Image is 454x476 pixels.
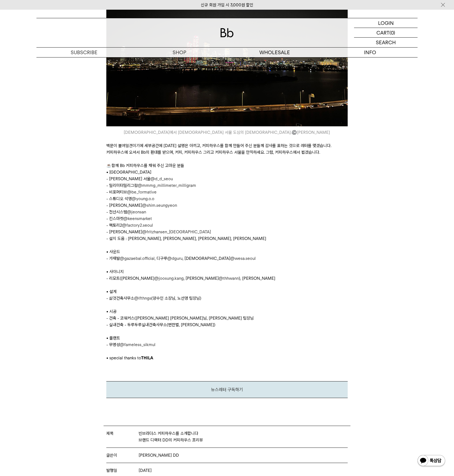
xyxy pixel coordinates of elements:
span: [DATE] [139,467,152,474]
p: • 사운드 [106,249,347,255]
a: @wesa.seoul [230,256,256,261]
p: - 전산시스템 [106,209,347,215]
p: - [PERSON_NAME] [106,202,347,209]
p: • special thanks to [106,355,347,361]
p: - 밀리미터밀리그람 [106,182,347,189]
a: @shim.seungyeon [142,203,177,208]
a: SHOP [132,48,227,57]
img: 카카오톡 채널 1:1 채팅 버튼 [417,454,446,468]
p: • 사이니지 [106,268,347,275]
p: WHOLESALE [227,48,322,57]
p: - 실내건축 - 두루두루실내건축사무소(변한별, [PERSON_NAME]) [106,321,347,328]
p: - 삶것건축사무소 (양수인 소장님, 노선영 팀장님) [106,295,347,302]
a: SUBSCRIBE [36,48,132,57]
a: @d_d_seou [151,176,173,181]
p: - 건축 - 코워커스([PERSON_NAME] [PERSON_NAME]님, [PERSON_NAME] 팀장님 [106,315,347,321]
span: 발행일 [106,467,139,474]
a: @lfthngs [134,296,151,301]
p: SEARCH [376,38,396,47]
p: LOGIN [378,18,394,28]
img: 로고 [220,28,234,37]
a: LOGIN [354,18,418,28]
p: • 설계 [106,288,347,295]
span: ©️ [292,130,297,135]
span: [PERSON_NAME] DD [139,452,179,459]
p: • 시공 [106,308,347,315]
p: - 리모트([PERSON_NAME] , [PERSON_NAME] ), [PERSON_NAME] [106,275,347,282]
a: @factory2.seoul [122,223,153,228]
p: - [PERSON_NAME] [106,229,347,235]
a: @fritzhansen_[GEOGRAPHIC_DATA] [142,229,211,234]
span: 제목 [106,430,139,443]
p: ☕함께 Bb 커피하우스를 채워 주신 고마운 분들 [106,162,347,169]
p: 백문이 불여일견이기에 세부공간에 [DATE] 설명은 아끼고, 커피하우스를 함께 만들어 주신 분들께 감사를 표하는 것으로 레터를 맺겠습니다. 커피하우스에 오셔서 Bb의 환대를 ... [106,142,347,156]
p: • [GEOGRAPHIC_DATA] [106,169,347,176]
a: @fameless_sikmul [120,342,155,347]
a: @young.o.o [132,196,154,201]
a: 뉴스레터 구독하기 [211,387,243,392]
span: 글쓴이 [106,452,139,459]
i: [DEMOGRAPHIC_DATA]에서 [DEMOGRAPHIC_DATA] 서울 도심의 [DEMOGRAPHIC_DATA]. [PERSON_NAME] [106,129,347,136]
span: 빈브라더스 커피하우스를 소개합니다 브랜드 디렉터 DD의 커피하우스 프리뷰 [139,430,203,443]
p: - [PERSON_NAME] 서울 [106,176,347,182]
p: CART [376,28,389,37]
a: 신규 회원 가입 시 3,000원 할인 [201,2,253,7]
p: - 무명성 [106,341,347,348]
p: INFO [322,48,418,57]
p: (0) [389,28,395,37]
p: - 비포머티브 [106,189,347,195]
p: - 설치 도움 : [PERSON_NAME], [PERSON_NAME], [PERSON_NAME], [PERSON_NAME] [106,235,347,242]
a: @joosung.kang [154,276,184,281]
p: - 팩토리2 [106,222,347,229]
p: - 킨스마켓 [106,215,347,222]
a: @thhwann [219,276,239,281]
a: @dguru [167,256,183,261]
a: @gazaebal.official [120,256,155,261]
strong: THILA [141,355,153,360]
a: CART (0) [354,28,418,38]
p: - 스튜디오 석영 [106,195,347,202]
a: @jeonsan [127,210,146,215]
a: @mmmg_millimeter_milligram [138,183,196,188]
p: • 플랜트 [106,335,347,341]
a: @keensmarket [123,216,152,221]
p: - 가재발 , 디구루 , [DEMOGRAPHIC_DATA] [106,255,347,262]
a: @be_formative [127,190,157,195]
